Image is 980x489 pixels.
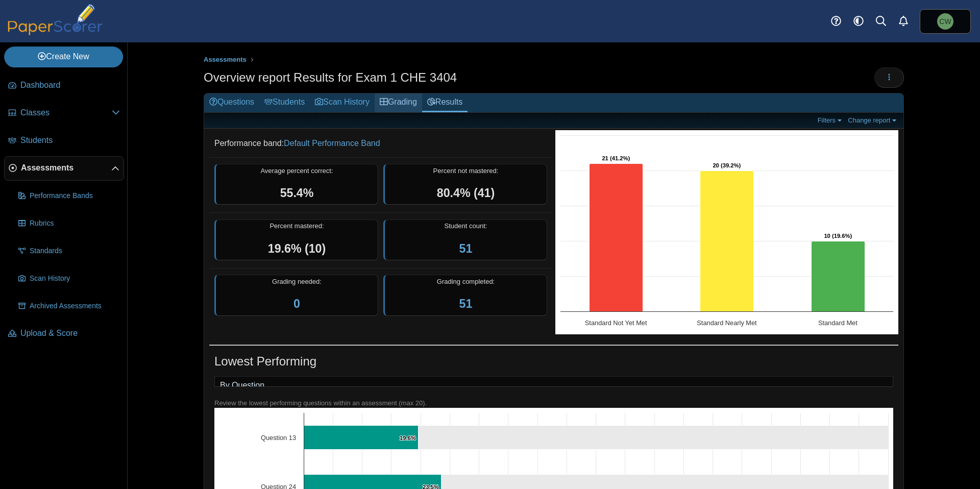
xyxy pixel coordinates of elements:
[14,211,124,236] a: Rubrics
[585,319,647,327] text: Standard Not Yet Met
[30,301,120,311] span: Archived Assessments
[20,107,112,118] span: Classes
[30,274,120,284] span: Scan History
[383,164,547,205] div: Percent not mastered:
[4,4,106,35] img: PaperScorer
[204,69,457,86] h1: Overview report Results for Exam 1 CHE 3404
[14,239,124,263] a: Standards
[215,377,269,394] a: By Question
[383,275,547,316] div: Grading completed:
[4,28,106,37] a: PaperScorer
[555,130,898,334] div: Chart. Highcharts interactive chart.
[602,155,630,161] text: 21 (41.2%)
[201,54,249,66] a: Assessments
[310,93,375,112] a: Scan History
[214,399,893,408] div: Review the lowest performing questions within an assessment (max 20).
[20,80,120,91] span: Dashboard
[14,184,124,208] a: Performance Bands
[21,162,111,174] span: Assessments
[892,10,915,33] a: Alerts
[375,93,422,112] a: Grading
[459,297,473,310] a: 51
[939,18,951,25] span: Christian Wallen
[284,139,380,148] a: Default Performance Band
[818,319,857,327] text: Standard Met
[590,164,643,312] path: Standard Not Yet Met, 21. Overall Assessment Performance.
[280,186,314,200] span: 55.4%
[214,219,378,261] div: Percent mastered:
[812,241,865,312] path: Standard Met, 10. Overall Assessment Performance.
[214,353,316,370] h1: Lowest Performing
[4,156,124,181] a: Assessments
[459,242,473,255] a: 51
[4,101,124,126] a: Classes
[268,242,326,255] span: 19.6% (10)
[204,93,259,112] a: Questions
[700,171,754,312] path: Standard Nearly Met, 20. Overall Assessment Performance.
[30,191,120,201] span: Performance Bands
[419,425,889,449] path: Question 13, 80.4. .
[437,186,495,200] span: 80.4% (41)
[4,129,124,153] a: Students
[214,164,378,205] div: Average percent correct:
[555,130,898,334] svg: Interactive chart
[815,116,846,125] a: Filters
[30,246,120,256] span: Standards
[20,135,120,146] span: Students
[422,93,468,112] a: Results
[920,9,971,34] a: Christian Wallen
[14,294,124,319] a: Archived Assessments
[259,93,310,112] a: Students
[14,266,124,291] a: Scan History
[824,233,852,239] text: 10 (19.6%)
[304,425,419,449] path: Question 13, 19.6%. % of Points Earned.
[713,162,741,168] text: 20 (39.2%)
[30,218,120,229] span: Rubrics
[204,56,247,63] span: Assessments
[4,322,124,346] a: Upload & Score
[4,46,123,67] a: Create New
[293,297,300,310] a: 0
[261,434,296,442] text: Question 13
[4,74,124,98] a: Dashboard
[845,116,901,125] a: Change report
[20,328,120,339] span: Upload & Score
[209,130,552,157] dd: Performance band:
[400,435,416,441] text: 19.6%
[937,13,953,30] span: Christian Wallen
[214,275,378,316] div: Grading needed:
[697,319,757,327] text: Standard Nearly Met
[383,219,547,261] div: Student count:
